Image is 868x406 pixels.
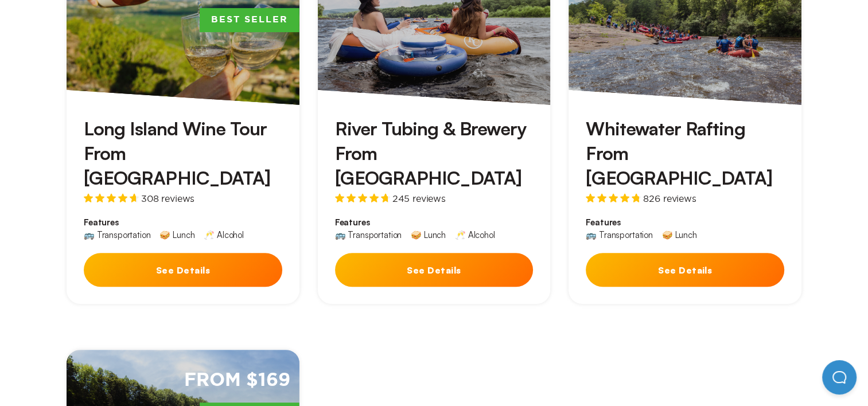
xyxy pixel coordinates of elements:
[335,253,534,287] button: See Details
[586,217,784,228] span: Features
[84,217,282,228] span: Features
[662,231,697,239] div: 🥪 Lunch
[84,253,282,287] button: See Details
[455,231,495,239] div: 🥂 Alcohol
[643,194,696,203] span: 826 reviews
[184,368,290,393] span: From $169
[586,231,652,239] div: 🚌 Transportation
[335,217,534,228] span: Features
[204,231,244,239] div: 🥂 Alcohol
[200,8,299,32] span: Best Seller
[84,231,150,239] div: 🚌 Transportation
[335,231,402,239] div: 🚌 Transportation
[159,231,194,239] div: 🥪 Lunch
[586,253,784,287] button: See Details
[822,360,857,395] iframe: Help Scout Beacon - Open
[141,194,194,203] span: 308 reviews
[84,116,282,191] h3: Long Island Wine Tour From [GEOGRAPHIC_DATA]
[586,116,784,191] h3: Whitewater Rafting From [GEOGRAPHIC_DATA]
[392,194,446,203] span: 245 reviews
[411,231,446,239] div: 🥪 Lunch
[335,116,534,191] h3: River Tubing & Brewery From [GEOGRAPHIC_DATA]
